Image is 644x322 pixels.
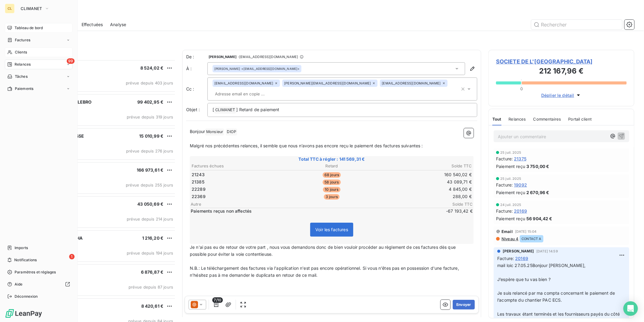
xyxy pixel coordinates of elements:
span: Niveau 4 [501,236,518,241]
span: Malgré nos précédentes relances, il semble que nous n’avons pas encore reçu le paiement des factu... [190,143,423,148]
span: Paiements [15,86,33,91]
th: Solde TTC [379,163,472,169]
span: Déconnexion [15,294,38,299]
span: DIOP [226,128,237,135]
span: prévue depuis 276 jours [126,149,173,153]
span: Tout [492,117,501,122]
a: Tableau de bord [5,23,72,33]
span: 8 524,02 € [140,65,164,70]
span: 20169 [514,208,527,214]
label: À : [186,66,207,72]
span: 58 jours [323,180,340,185]
span: Voir les factures [315,227,348,232]
span: Je n'ai pas eu de retour de votre part , nous vous demandons donc de bien vouloir procéder au règ... [190,245,457,257]
span: [DATE] 15:04 [515,230,537,233]
span: 19092 [514,182,527,188]
img: Logo LeanPay [5,309,42,318]
span: [EMAIL_ADDRESS][DOMAIN_NAME] [382,81,441,85]
span: Autre [191,202,436,207]
span: SOCIETE DE L'[GEOGRAPHIC_DATA] [496,57,627,66]
span: 7/10 [212,297,223,303]
span: Portail client [569,117,592,122]
span: prévue depuis 194 jours [127,251,173,255]
span: Paiement reçu [496,215,525,222]
td: 160 540,02 € [379,171,472,178]
span: - [EMAIL_ADDRESS][DOMAIN_NAME] [238,55,298,59]
span: 22369 [192,194,206,200]
a: Imports [5,243,72,253]
span: 68 jours [323,172,341,178]
span: Monsieur [205,128,224,135]
span: [PERSON_NAME][EMAIL_ADDRESS][DOMAIN_NAME] [284,81,371,85]
span: -67 193,42 € [436,208,473,214]
span: J’espère que tu vas bien ? [497,277,551,282]
span: Facture : [497,255,514,262]
span: 25 juil. 2025 [500,177,521,180]
span: prévue depuis 403 jours [126,80,173,85]
span: Bonjour [190,129,205,134]
span: 0 [520,86,523,91]
span: Relances [509,117,526,122]
span: Commentaires [533,117,561,122]
span: prévue depuis 255 jours [126,183,173,187]
span: De : [186,54,207,60]
span: Tableau de bord [15,25,43,31]
a: Factures [5,35,72,45]
a: Clients [5,47,72,57]
span: Paramètres et réglages [15,269,56,275]
span: Notifications [14,257,37,263]
span: 24 juil. 2025 [500,203,521,207]
a: Tâches [5,72,72,81]
span: CONTACT A [522,237,541,241]
span: [DATE] 14:59 [536,249,558,253]
span: 25 juil. 2025 [500,151,521,154]
span: Paiements reçus non affectés [191,208,435,214]
input: Adresse email en copie ... [213,89,283,98]
span: 166 973,61 € [137,167,163,173]
span: 20169 [515,255,528,262]
span: Facture : [496,182,513,188]
span: Déplier le détail [541,92,574,98]
a: Aide [5,279,72,289]
button: Envoyer [453,300,475,310]
span: Factures [15,37,30,43]
span: Facture : [496,156,513,162]
span: Aide [15,282,23,287]
th: Factures échues [191,163,284,169]
span: mail loic 27.05.25Bonjour [PERSON_NAME], [497,263,585,268]
span: CLIMANET [214,107,236,114]
span: Paiement reçu [496,163,525,170]
span: Solde TTC [436,202,473,207]
span: ] Retard de paiement [236,107,279,112]
td: 288,00 € [379,193,472,200]
span: 3 jours [324,194,340,200]
span: 15 010,99 € [139,133,163,139]
span: N.B.: Le téléchargement des factures via l'application n'est pas encore opérationnel. Si vous n'ê... [190,265,460,278]
input: Rechercher [531,20,622,29]
span: 6 876,87 € [141,269,164,275]
span: Email [501,229,513,234]
td: 43 089,71 € [379,179,472,185]
span: [EMAIL_ADDRESS][DOMAIN_NAME] [214,81,273,85]
label: Cc : [186,86,207,92]
span: 99 [67,58,75,64]
span: 2 670,96 € [526,189,549,196]
a: Paiements [5,84,72,94]
th: Retard [285,163,378,169]
span: [PERSON_NAME] [209,55,236,59]
span: 10 jours [323,187,340,192]
span: 1 [69,254,75,259]
span: Clients [15,50,27,55]
span: 43 050,69 € [137,201,163,207]
span: 99 402,95 € [137,99,163,104]
span: 3 750,00 € [526,163,549,170]
span: 8 420,61 € [141,303,164,309]
span: [PERSON_NAME] [214,67,240,71]
a: Paramètres et réglages [5,267,72,277]
span: Analyse [110,22,126,28]
span: prévue depuis 214 jours [127,217,173,221]
span: Je suis relancé par ma compta concernant le paiement de l’acompte du chantier PAC ECS. [497,290,616,303]
span: Facture : [496,208,513,214]
span: 22289 [192,186,206,192]
div: Open Intercom Messenger [623,301,638,316]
